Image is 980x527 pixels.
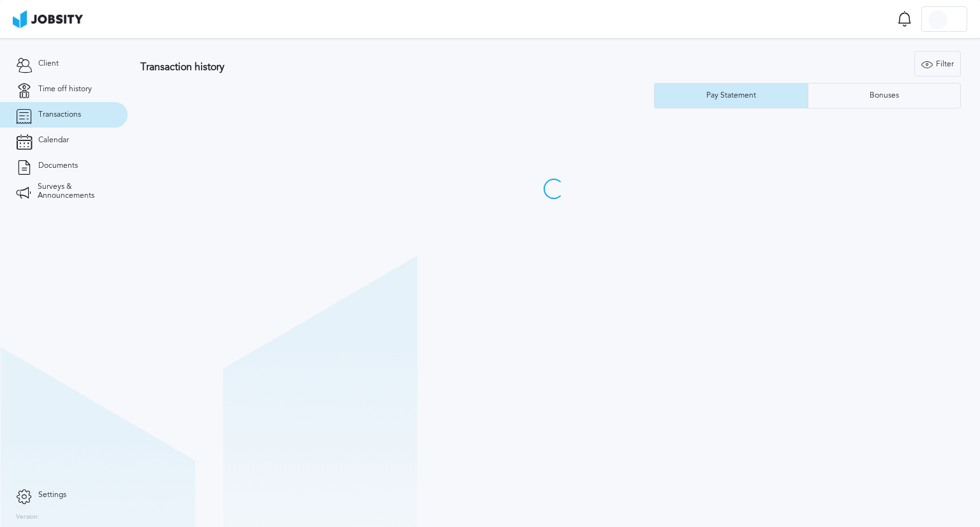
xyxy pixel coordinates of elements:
span: Calendar [38,136,69,145]
button: Filter [914,51,961,77]
span: Surveys & Announcements [38,182,112,200]
div: Filter [915,52,960,77]
span: Documents [38,161,78,170]
span: Transactions [38,110,81,119]
span: Settings [38,491,66,500]
label: Version: [16,514,40,521]
h3: Transaction history [140,61,589,73]
span: Time off history [38,85,92,94]
img: ab4bad089aa723f57921c736e9817d99.png [13,10,83,28]
div: Pay Statement [700,91,762,100]
span: Client [38,59,59,68]
button: Pay Statement [654,83,808,108]
div: Bonuses [863,91,905,100]
button: Bonuses [808,83,961,108]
